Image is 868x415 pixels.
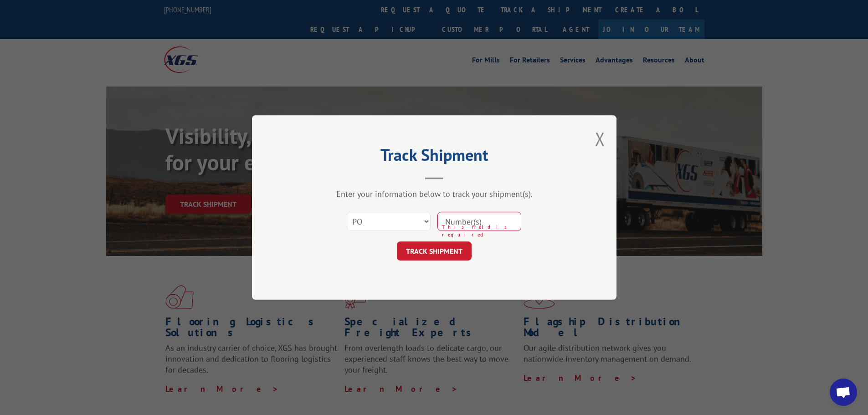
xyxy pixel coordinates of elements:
[442,223,521,238] span: This field is required
[595,127,605,151] button: Close modal
[298,189,571,199] div: Enter your information below to track your shipment(s).
[830,379,857,406] div: Open chat
[397,241,472,261] button: TRACK SHIPMENT
[437,212,521,231] input: Number(s)
[298,149,571,166] h2: Track Shipment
